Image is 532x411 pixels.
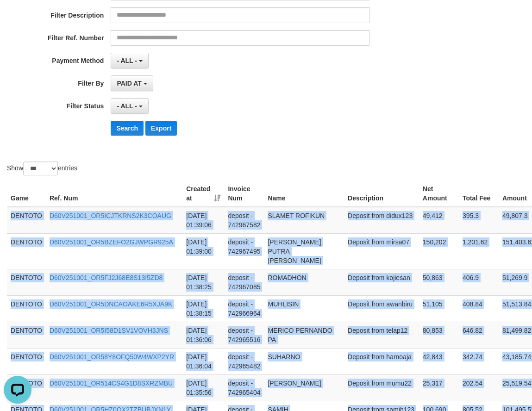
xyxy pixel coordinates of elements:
[264,181,344,207] th: Name
[7,269,46,295] td: DENTOTO
[419,207,459,234] td: 49,412
[264,269,344,295] td: ROMADHON
[117,57,137,64] span: - ALL -
[50,212,171,219] a: D60V251001_OR5ICJTKRNS2K3COAUG
[111,53,148,68] button: - ALL -
[182,322,224,348] td: [DATE] 01:36:06
[224,269,264,295] td: deposit - 742967085
[46,181,182,207] th: Ref. Num
[111,121,144,136] button: Search
[459,207,499,234] td: 395.3
[419,181,459,207] th: Net Amount
[419,269,459,295] td: 50,863
[23,162,58,175] select: Showentries
[224,322,264,348] td: deposit - 742965516
[7,181,46,207] th: Game
[459,374,499,401] td: 202.54
[224,348,264,374] td: deposit - 742965482
[182,295,224,322] td: [DATE] 01:38:15
[344,207,419,234] td: Deposit from didux123
[117,80,141,87] span: PAID AT
[7,348,46,374] td: DENTOTO
[182,374,224,401] td: [DATE] 01:35:56
[419,295,459,322] td: 51,105
[111,98,148,114] button: - ALL -
[182,269,224,295] td: [DATE] 01:38:25
[7,322,46,348] td: DENTOTO
[111,75,153,91] button: PAID AT
[344,269,419,295] td: Deposit from kojiesan
[224,374,264,401] td: deposit - 742965404
[419,233,459,269] td: 150,202
[224,295,264,322] td: deposit - 742966964
[50,274,163,281] a: D60V251001_OR5FJ2J68E8S13I5ZD8
[419,374,459,401] td: 25,317
[50,380,173,387] a: D60V251001_OR514CS4G1D8SXRZMBU
[117,102,137,110] span: - ALL -
[50,327,168,334] a: D60V251001_OR5I58D1SV1VOVH3JNS
[145,121,177,136] button: Export
[264,322,344,348] td: MERICO PERNANDO PA
[264,233,344,269] td: [PERSON_NAME] PUTRA [PERSON_NAME]
[459,348,499,374] td: 342.74
[419,322,459,348] td: 80,853
[459,322,499,348] td: 646.82
[50,353,174,361] a: D60V251001_OR58Y8OFQ50W4WXP2YR
[344,348,419,374] td: Deposit from harnoaja
[264,207,344,234] td: SLAMET ROFIKUN
[459,181,499,207] th: Total Fee
[459,233,499,269] td: 1,201.62
[344,181,419,207] th: Description
[344,233,419,269] td: Deposit from mirsa07
[264,295,344,322] td: MUHLISIN
[182,181,224,207] th: Created at: activate to sort column ascending
[224,181,264,207] th: Invoice Num
[7,162,77,175] label: Show entries
[50,238,173,246] a: D60V251001_OR5BZEFO2GJWPGR925A
[419,348,459,374] td: 42,843
[182,207,224,234] td: [DATE] 01:39:06
[182,348,224,374] td: [DATE] 01:36:04
[224,207,264,234] td: deposit - 742967582
[7,207,46,234] td: DENTOTO
[459,295,499,322] td: 408.84
[344,322,419,348] td: Deposit from telap12
[7,295,46,322] td: DENTOTO
[4,4,31,31] button: Open LiveChat chat widget
[459,269,499,295] td: 406.9
[264,374,344,401] td: [PERSON_NAME]
[182,233,224,269] td: [DATE] 01:39:00
[344,295,419,322] td: Deposit from awanbiru
[50,300,172,308] a: D60V251001_OR5DNCAOAKE6R5XJA9K
[344,374,419,401] td: Deposit from mumu22
[264,348,344,374] td: SUHARNO
[7,233,46,269] td: DENTOTO
[224,233,264,269] td: deposit - 742967495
